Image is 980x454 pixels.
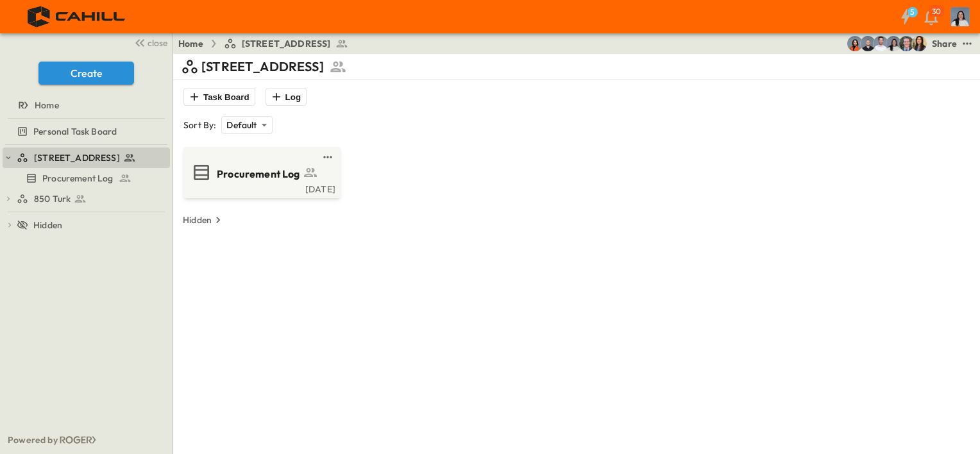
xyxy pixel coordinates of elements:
a: Procurement Log [186,162,335,183]
div: Personal Task Boardtest [3,121,170,142]
nav: breadcrumbs [178,37,356,50]
img: Stephanie McNeill (smcneill@cahill-sf.com) [847,36,863,51]
a: [STREET_ADDRESS] [224,37,349,50]
img: Kim Bowen (kbowen@cahill-sf.com) [911,36,927,51]
p: 30 [932,6,941,17]
span: [STREET_ADDRESS] [34,151,120,164]
div: Default [221,116,272,134]
span: Procurement Log [42,172,114,185]
div: 850 Turktest [3,189,170,209]
a: [STREET_ADDRESS] [17,149,167,167]
a: Personal Task Board [3,122,167,140]
img: Mike Peterson (mpeterson@cahill-sf.com) [873,36,888,51]
a: Home [3,96,167,114]
img: Jared Salin (jsalin@cahill-sf.com) [899,36,914,51]
span: Personal Task Board [33,125,117,138]
div: [STREET_ADDRESS]test [3,147,170,168]
button: Hidden [178,211,230,229]
p: Hidden [183,214,212,226]
img: 4f72bfc4efa7236828875bac24094a5ddb05241e32d018417354e964050affa1.png [15,3,139,30]
span: Procurement Log [217,167,300,181]
span: [STREET_ADDRESS] [242,37,331,50]
p: Sort By: [183,119,216,131]
a: 850 Turk [17,190,167,208]
span: Home [35,99,59,112]
img: Profile Picture [950,7,970,26]
p: Default [226,119,257,131]
button: 5 [893,5,918,28]
img: Trevor Gifford (tgifford@cahill-sf.com) [860,36,875,51]
button: close [129,33,170,51]
button: Task Board [183,88,255,106]
button: Create [38,62,134,85]
a: Procurement Log [3,169,167,187]
p: [STREET_ADDRESS] [201,58,324,76]
h6: 5 [910,7,915,17]
a: [DATE] [186,183,335,193]
span: 850 Turk [34,192,71,205]
button: test [959,36,975,51]
span: Hidden [33,219,62,231]
a: Home [178,37,203,50]
img: Cindy De Leon (cdeleon@cahill-sf.com) [886,36,901,51]
div: Procurement Logtest [3,168,170,189]
div: Share [932,37,957,50]
span: close [148,37,167,49]
button: test [320,149,335,165]
button: Log [266,88,307,106]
